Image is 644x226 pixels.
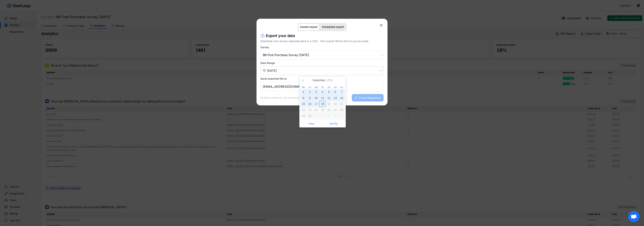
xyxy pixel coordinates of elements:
[313,113,319,119] div: 1
[380,23,383,27] text: 
[326,101,332,107] div: 19
[338,113,345,119] div: 5
[338,86,345,88] div: Su
[319,107,326,113] div: 25
[326,107,332,113] div: 26
[324,121,344,126] span: [DATE]
[300,121,323,127] button: Clear
[311,77,334,83] div: September,
[263,69,266,72] text: 
[338,107,345,113] div: 28
[332,107,338,113] div: 27
[322,25,344,29] div: Scheduled export
[379,23,384,27] button: 
[313,101,319,107] div: 17
[307,113,313,119] div: 30
[313,95,319,101] div: 10
[300,95,307,101] div: 8
[326,95,332,101] div: 12
[327,79,332,82] i: 2025
[319,113,326,119] div: 2
[313,89,319,95] div: 3
[307,101,313,107] div: 16
[300,101,307,107] div: 15
[307,95,313,101] div: 9
[260,61,275,65] div: Date Range
[262,69,266,72] button: 
[300,107,307,113] div: 22
[326,86,332,88] div: Fr
[359,96,381,99] span: Export Responses
[300,113,307,119] div: 29
[323,121,345,127] button: [DATE]
[332,95,338,101] div: 13
[380,69,382,72] text: 
[319,86,326,88] div: Th
[338,95,345,101] div: 14
[300,89,307,95] div: 1
[332,113,338,119] div: 4
[300,86,307,88] div: Mo
[379,69,382,72] button: 
[332,101,338,107] div: 20
[338,101,345,107] div: 21
[326,89,332,95] div: 5
[267,69,378,73] input: Air Date/Time Picker
[260,46,269,49] div: Survey
[332,86,338,88] div: Sa
[307,107,313,113] div: 23
[307,89,313,95] div: 2
[326,113,332,119] div: 3
[307,86,313,88] div: Tu
[313,86,319,88] div: We
[301,121,321,126] span: Clear
[332,89,338,95] div: 6
[352,94,384,102] button: Export Responses
[260,97,322,99] div: No data available for your selected survey and time period
[319,101,326,107] div: 18
[260,77,287,80] div: Send exported file to
[628,211,640,222] div: Open chat
[338,89,345,95] div: 7
[300,25,318,29] div: Instant export
[266,33,295,38] h4: Export your data
[260,39,384,43] div: Download your survey response data to a CSV. Your export will be sent to you by email.
[319,89,326,95] div: 4
[313,107,319,113] div: 24
[319,95,326,101] div: 11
